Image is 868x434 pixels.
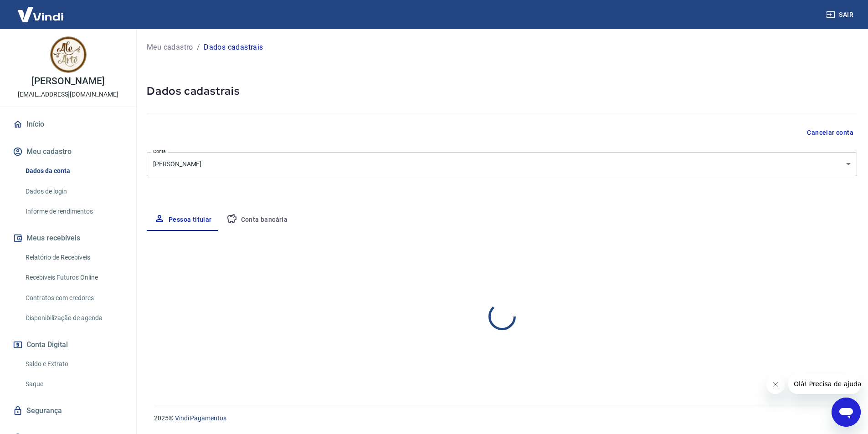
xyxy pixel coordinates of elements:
button: Pessoa titular [147,209,219,231]
button: Sair [824,6,857,23]
a: Saque [22,375,125,393]
a: Relatório de Recebíveis [22,248,125,267]
button: Conta bancária [219,209,295,231]
a: Vindi Pagamentos [175,414,226,422]
a: Segurança [11,401,125,421]
p: / [197,42,200,53]
a: Informe de rendimentos [22,202,125,221]
a: Saldo e Extrato [22,355,125,373]
a: Início [11,114,125,134]
a: Contratos com credores [22,289,125,307]
a: Meu cadastro [147,42,193,53]
a: Dados da conta [22,162,125,180]
span: Olá! Precisa de ajuda? [5,6,77,14]
iframe: Mensagem da empresa [788,374,861,394]
button: Meus recebíveis [11,228,125,248]
button: Meu cadastro [11,142,125,162]
button: Cancelar conta [803,124,857,141]
a: Disponibilização de agenda [22,309,125,327]
img: b26b8219-3a20-470b-9314-2041808910a5.jpeg [50,36,87,73]
iframe: Fechar mensagem [766,376,785,394]
label: Conta [153,148,166,155]
a: Recebíveis Futuros Online [22,268,125,287]
p: Dados cadastrais [204,42,263,53]
h5: Dados cadastrais [147,84,857,98]
p: [PERSON_NAME] [31,77,104,86]
iframe: Botão para abrir a janela de mensagens [832,398,861,427]
div: [PERSON_NAME] [147,152,857,176]
p: [EMAIL_ADDRESS][DOMAIN_NAME] [18,90,118,99]
img: Vindi [11,0,70,28]
button: Conta Digital [11,335,125,355]
p: 2025 © [154,414,846,423]
a: Dados de login [22,182,125,201]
